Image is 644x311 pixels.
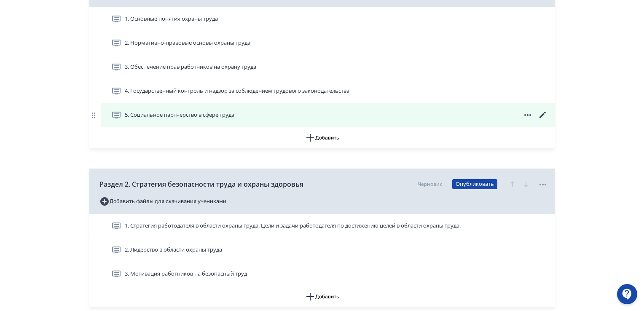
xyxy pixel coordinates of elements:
button: Добавить файлы для скачивания учениками [99,195,226,208]
span: 1. Основные понятия охраны труда [125,15,218,23]
div: 2. Лидерство в области охраны труда [89,238,555,262]
span: 3. Обеспечение прав работников на охрану труда [125,63,256,71]
span: 2. Лидерство в области охраны труда [125,246,222,254]
span: 2. Нормативно-правовые основы охраны труда [125,39,250,47]
span: 4. Государственный контроль и надзор за соблюдением трудового законодательства [125,87,349,95]
div: 5. Социальное партнерство в сфере труда [89,103,555,127]
div: 3. Обеспечение прав работников на охрану труда [89,55,555,79]
div: 1. Основные понятия охраны труда [89,7,555,31]
span: 1. Стратегия работодателя в области охраны труда. Цели и задачи работодателя по достижению целей ... [125,222,461,230]
button: Добавить [89,286,555,307]
span: 5. Социальное партнерство в сфере труда [125,111,234,119]
span: 3. Мотивация работников на безопасный труд [125,270,247,278]
div: 2. Нормативно-правовые основы охраны труда [89,31,555,55]
div: 1. Стратегия работодателя в области охраны труда. Цели и задачи работодателя по достижению целей ... [89,214,555,238]
button: Добавить [89,127,555,148]
div: 3. Мотивация работников на безопасный труд [89,262,555,286]
div: 4. Государственный контроль и надзор за соблюдением трудового законодательства [89,79,555,103]
button: Опубликовать [452,179,497,189]
div: Черновик [418,180,442,188]
span: Раздел 2. Стратегия безопасности труда и охраны здоровья [99,179,303,189]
